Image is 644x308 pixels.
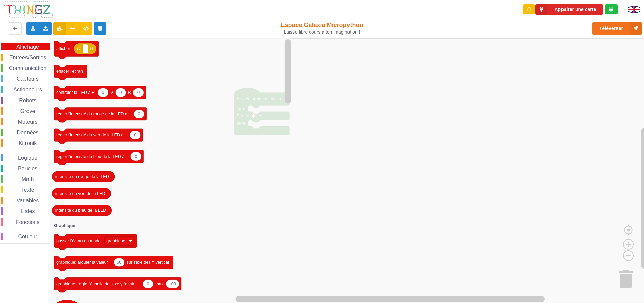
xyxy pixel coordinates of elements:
[21,176,35,182] span: Math
[20,187,35,193] span: Texte
[56,281,135,286] text: graphique: règle l'échelle de l'axe y à: min
[12,87,43,93] span: Actionneurs
[55,191,105,196] text: intensité du vert de la LED
[605,4,618,14] div: Tu es connecté au serveur de création de Thingz
[56,69,83,74] text: effacer l'écran
[266,21,378,35] div: Espace Galaxia Micropython
[56,260,108,265] text: graphique: ajouter la valeur
[138,112,140,116] text: 0
[56,46,70,51] text: afficher
[16,76,40,82] span: Capteurs
[117,260,121,265] text: 50
[56,112,128,116] text: régler l'intensité du rouge de la LED à
[20,208,36,214] span: Listes
[18,98,37,103] span: Robots
[56,154,125,159] text: régler l'intensité du bleu de la LED à
[8,65,47,71] span: Communication
[266,29,378,35] div: Laisse libre cours à ton imagination !
[16,130,40,135] span: Données
[54,223,75,228] text: Graphique
[106,239,125,243] text: graphique
[137,90,140,95] text: 0
[8,55,47,60] span: Entrées/Sorties
[127,260,169,265] text: sur l'axe des Y vertical
[56,239,100,243] text: passer l'écran en mode
[628,6,640,13] img: gb.png
[102,90,104,95] text: 0
[15,44,40,50] span: Affichage
[56,133,124,137] text: régler l'intensité du vert de la LED à
[134,133,136,137] text: 0
[119,90,122,95] text: 0
[56,90,95,95] text: contrôler la LED à R
[3,1,53,18] img: thingz_logo.png
[55,174,109,179] text: intensité du rouge de la LED
[169,281,176,286] text: 100
[17,119,39,125] span: Moteurs
[128,90,131,95] text: B
[110,90,113,95] text: V
[17,155,38,161] span: Logique
[535,4,603,15] button: Appairer une carte
[55,208,106,213] text: intensité du bleu de la LED
[592,22,642,35] button: Téléverser
[16,198,40,203] span: Variables
[15,219,40,225] span: Fonctions
[17,166,38,171] span: Boucles
[19,108,36,114] span: Grove
[18,140,38,146] span: Kitronik
[155,281,164,286] text: max
[135,154,137,159] text: 0
[17,234,38,239] span: Couleur
[147,281,149,286] text: 0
